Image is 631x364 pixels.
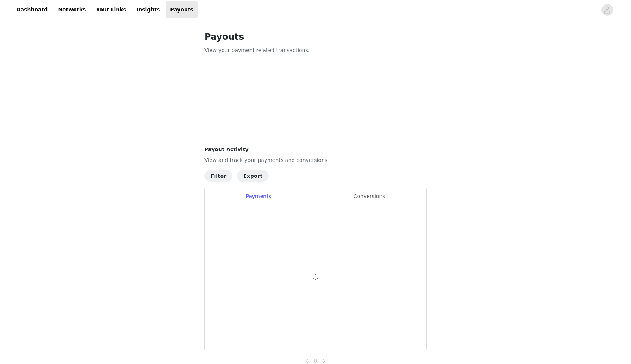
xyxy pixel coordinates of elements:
i: icon: right [322,358,327,363]
p: View and track your payments and conversions [204,156,427,164]
a: Insights [132,1,164,18]
h1: Payouts [204,30,427,44]
button: Filter [204,170,232,182]
a: Networks [54,1,90,18]
button: Export [237,170,269,182]
div: Payments [205,188,312,205]
a: Your Links [92,1,131,18]
div: Conversions [312,188,426,205]
a: Payouts [166,1,198,18]
p: View your payment related transactions. [204,46,427,54]
div: avatar [604,4,611,16]
i: icon: left [304,358,309,363]
a: Dashboard [12,1,52,18]
h4: Payout Activity [204,146,427,153]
